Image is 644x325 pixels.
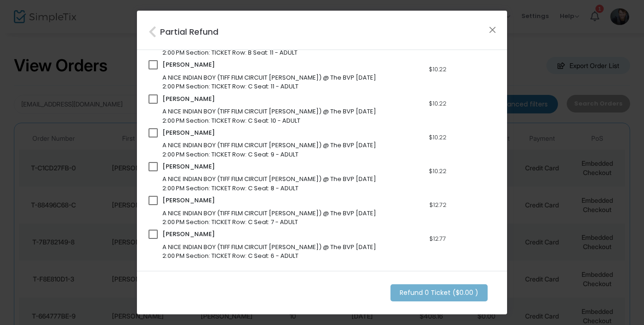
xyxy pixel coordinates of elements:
[162,196,316,205] span: [PERSON_NAME]
[487,24,499,36] button: Close
[162,107,376,125] span: A NICE INDIAN BOY (TIFF FILM CIRCUIT [PERSON_NAME]) @ The BVP [DATE] 2:00 PM Section: TICKET Row:...
[162,175,376,193] span: A NICE INDIAN BOY (TIFF FILM CIRCUIT [PERSON_NAME]) @ The BVP [DATE] 2:00 PM Section: TICKET Row:...
[162,243,376,261] span: A NICE INDIAN BOY (TIFF FILM CIRCUIT [PERSON_NAME]) @ The BVP [DATE] 2:00 PM Section: TICKET Row:...
[162,128,316,137] span: [PERSON_NAME]
[429,99,446,108] div: $10.22
[429,133,446,142] div: $10.22
[162,230,316,239] span: [PERSON_NAME]
[162,162,316,171] span: [PERSON_NAME]
[149,22,487,38] h4: Partial Refund
[162,141,376,159] span: A NICE INDIAN BOY (TIFF FILM CIRCUIT [PERSON_NAME]) @ The BVP [DATE] 2:00 PM Section: TICKET Row:...
[162,94,316,104] span: [PERSON_NAME]
[162,60,316,69] span: [PERSON_NAME]
[429,167,446,176] div: $10.22
[429,200,446,210] div: $12.72
[429,234,446,244] div: $12.77
[149,25,160,38] i: Close
[162,209,376,227] span: A NICE INDIAN BOY (TIFF FILM CIRCUIT [PERSON_NAME]) @ The BVP [DATE] 2:00 PM Section: TICKET Row:...
[162,73,376,91] span: A NICE INDIAN BOY (TIFF FILM CIRCUIT [PERSON_NAME]) @ The BVP [DATE] 2:00 PM Section: TICKET Row:...
[429,65,446,74] div: $10.22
